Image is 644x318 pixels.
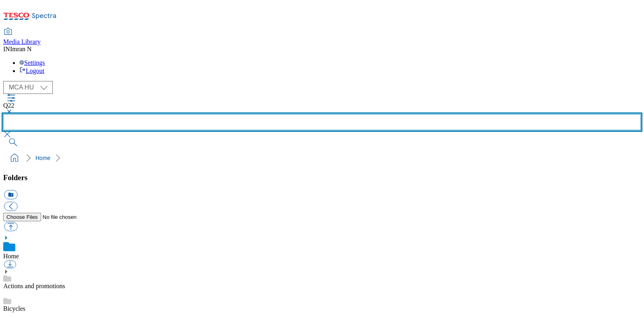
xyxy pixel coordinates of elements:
[3,173,641,182] h3: Folders
[3,46,10,52] span: IN
[3,283,65,289] a: Actions and promotions
[19,59,45,66] a: Settings
[3,305,25,312] a: Bicycles
[3,38,41,45] span: Media Library
[3,253,19,260] a: Home
[3,29,41,46] a: Media Library
[3,150,641,166] nav: breadcrumb
[19,67,44,74] a: Logout
[35,155,50,161] a: Home
[8,152,21,164] a: home
[10,46,32,52] span: Imran N
[3,102,14,109] span: Q22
